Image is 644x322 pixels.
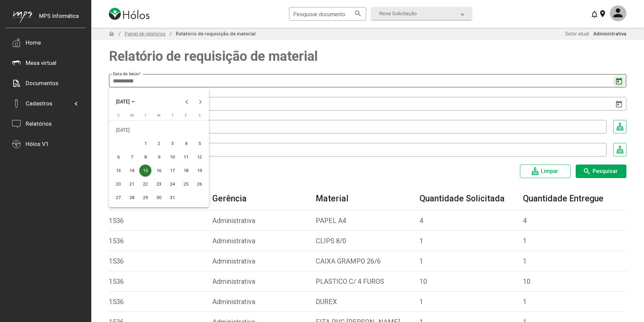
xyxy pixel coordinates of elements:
div: 26 [193,178,206,190]
span: S [198,113,201,118]
button: 5 July 2025 [193,137,206,150]
button: 4 July 2025 [179,137,193,150]
div: 28 [126,192,138,204]
button: 31 July 2025 [166,191,179,204]
button: 19 July 2025 [193,164,206,177]
button: Next month [194,95,207,108]
div: 12 [193,151,206,163]
div: 2 [153,138,165,150]
button: 10 July 2025 [166,150,179,164]
div: 11 [180,151,192,163]
button: 7 July 2025 [125,150,139,164]
div: 3 [166,138,178,150]
span: T [144,113,147,118]
td: [DATE] [112,123,206,137]
div: 25 [180,178,192,190]
div: 5 [193,138,206,150]
button: 30 July 2025 [152,191,166,204]
button: 18 July 2025 [179,164,193,177]
div: 22 [139,178,151,190]
div: 21 [126,178,138,190]
button: 17 July 2025 [166,164,179,177]
span: [DATE] [116,99,130,105]
div: 18 [180,165,192,177]
button: 8 July 2025 [139,150,152,164]
span: T [171,113,174,118]
div: 17 [166,165,178,177]
button: 9 July 2025 [152,150,166,164]
button: 13 July 2025 [112,164,125,177]
span: S [117,113,120,118]
div: 6 [112,151,124,163]
button: 1 July 2025 [139,137,152,150]
div: 24 [166,178,178,190]
div: 19 [193,165,206,177]
span: W [157,113,161,118]
button: Previous month [180,95,194,108]
button: 23 July 2025 [152,177,166,191]
button: 21 July 2025 [125,177,139,191]
button: 2 July 2025 [152,137,166,150]
button: 25 July 2025 [179,177,193,191]
div: 7 [126,151,138,163]
button: 26 July 2025 [193,177,206,191]
button: 6 July 2025 [112,150,125,164]
div: 10 [166,151,178,163]
button: 11 July 2025 [179,150,193,164]
button: 20 July 2025 [112,177,125,191]
button: 27 July 2025 [112,191,125,204]
button: Choose month and year [111,95,140,108]
div: 15 [139,165,151,177]
div: 20 [112,178,124,190]
span: M [130,113,134,118]
div: 13 [112,165,124,177]
span: F [185,113,187,118]
button: 29 July 2025 [139,191,152,204]
div: 8 [139,151,151,163]
div: 29 [139,192,151,204]
div: 30 [153,192,165,204]
button: 3 July 2025 [166,137,179,150]
div: 31 [166,192,178,204]
button: 22 July 2025 [139,177,152,191]
button: 14 July 2025 [125,164,139,177]
button: 12 July 2025 [193,150,206,164]
button: 15 July 2025 [139,164,152,177]
div: 23 [153,178,165,190]
div: 1 [139,138,151,150]
div: 4 [180,138,192,150]
div: 16 [153,165,165,177]
div: 14 [126,165,138,177]
button: 16 July 2025 [152,164,166,177]
button: 28 July 2025 [125,191,139,204]
div: 27 [112,192,124,204]
div: 9 [153,151,165,163]
button: 24 July 2025 [166,177,179,191]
